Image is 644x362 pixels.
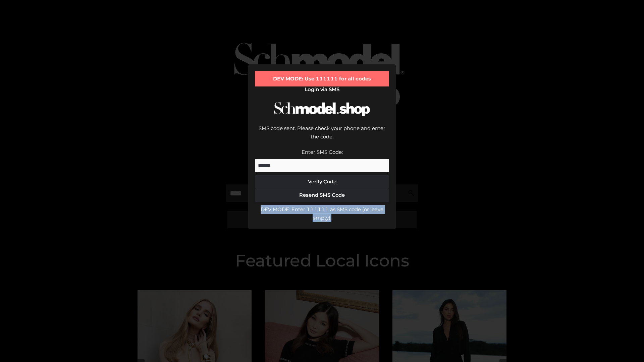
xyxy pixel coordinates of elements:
div: DEV MODE: Enter 111111 as SMS code (or leave empty). [255,205,389,222]
label: Enter SMS Code: [302,149,343,155]
button: Resend SMS Code [255,188,389,202]
div: DEV MODE: Use 111111 for all codes [255,71,389,86]
button: Verify Code [255,175,389,188]
h2: Login via SMS [255,86,389,93]
img: Schmodel Logo [272,96,372,122]
div: SMS code sent. Please check your phone and enter the code. [255,124,389,148]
